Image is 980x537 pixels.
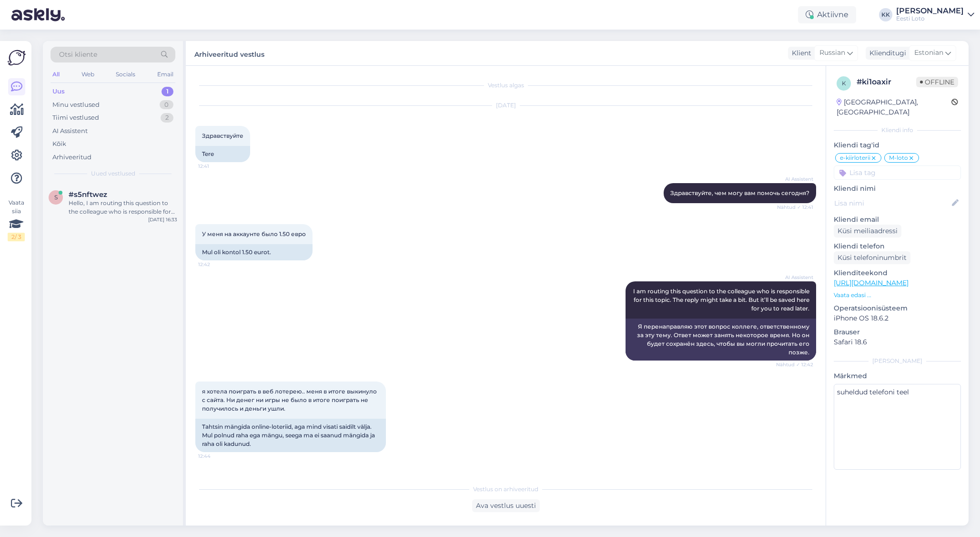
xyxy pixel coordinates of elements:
[195,419,386,452] div: Tahtsin mängida online-loteriid, aga mind visati saidilt välja. Mul polnud raha ega mängu, seega ...
[896,15,964,22] div: Eesti Loto
[52,139,66,149] div: Kõik
[80,68,96,81] div: Web
[8,198,25,241] div: Vaata siia
[194,47,264,60] label: Arhiveeritud vestlus
[52,100,100,110] div: Minu vestlused
[51,68,61,81] div: All
[195,146,250,162] div: Tere
[834,140,961,150] p: Kliendi tag'id
[798,6,856,23] div: Aktiivne
[777,204,813,211] span: Nähtud ✓ 12:41
[834,198,950,208] input: Lisa nimi
[889,155,908,161] span: M-loto
[161,113,173,123] div: 2
[778,176,813,183] span: AI Assistent
[834,126,961,134] div: Kliendi info
[670,189,809,196] span: Здравствуйте, чем могу вам помочь сегодня?
[472,499,540,512] div: Ava vestlus uuesti
[916,77,958,87] span: Offline
[834,225,901,238] div: Küsi meiliaadressi
[834,184,961,194] p: Kliendi nimi
[834,268,961,278] p: Klienditeekond
[8,233,25,241] div: 2 / 3
[195,244,313,260] div: Mul oli kontol 1.50 eurot.
[202,132,243,139] span: Здравствуйте
[52,126,88,136] div: AI Assistent
[834,327,961,337] p: Brauser
[776,361,813,368] span: Nähtud ✓ 12:42
[834,303,961,313] p: Operatsioonisüsteem
[69,199,177,216] div: Hello, I am routing this question to the colleague who is responsible for this topic. The reply m...
[834,337,961,347] p: Safari 18.6
[198,453,234,460] span: 12:44
[198,163,234,170] span: 12:41
[69,190,107,199] span: #s5nftwez
[633,288,811,312] span: I am routing this question to the colleague who is responsible for this topic. The reply might ta...
[778,274,813,281] span: AI Assistent
[195,81,816,90] div: Vestlus algas
[834,291,961,299] p: Vaata edasi ...
[160,100,173,110] div: 0
[834,313,961,323] p: iPhone OS 18.6.2
[842,80,846,87] span: k
[202,388,378,412] span: я хотела поиграть в веб лотерею.. меня в итоге выкинуло с сайта. Ни денег ни игры не было в итоге...
[834,371,961,381] p: Märkmed
[834,251,910,264] div: Küsi telefoninumbrit
[914,48,943,58] span: Estonian
[59,50,97,60] span: Otsi kliente
[819,48,845,58] span: Russian
[52,113,99,123] div: Tiimi vestlused
[114,68,137,81] div: Socials
[834,357,961,365] div: [PERSON_NAME]
[91,169,135,178] span: Uued vestlused
[840,155,870,161] span: e-kiirloterii
[155,68,175,81] div: Email
[54,194,58,201] span: s
[866,48,906,58] div: Klienditugi
[879,8,892,21] div: KK
[834,279,909,287] a: [URL][DOMAIN_NAME]
[857,76,916,88] div: # ki1oaxir
[148,216,177,223] div: [DATE] 16:33
[202,230,306,238] span: У меня на аккаунте было 1.50 евро
[834,165,961,180] input: Lisa tag
[8,49,26,67] img: Askly Logo
[834,384,961,470] textarea: suheldud telefoni teel
[896,7,974,22] a: [PERSON_NAME]Eesti Loto
[52,153,91,162] div: Arhiveeritud
[788,48,811,58] div: Klient
[473,485,538,494] span: Vestlus on arhiveeritud
[834,241,961,251] p: Kliendi telefon
[626,319,816,361] div: Я перенаправляю этот вопрос коллеге, ответственному за эту тему. Ответ может занять некоторое вре...
[896,7,964,15] div: [PERSON_NAME]
[837,97,951,117] div: [GEOGRAPHIC_DATA], [GEOGRAPHIC_DATA]
[834,215,961,225] p: Kliendi email
[52,87,65,96] div: Uus
[195,101,816,110] div: [DATE]
[162,87,173,96] div: 1
[198,261,234,268] span: 12:42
